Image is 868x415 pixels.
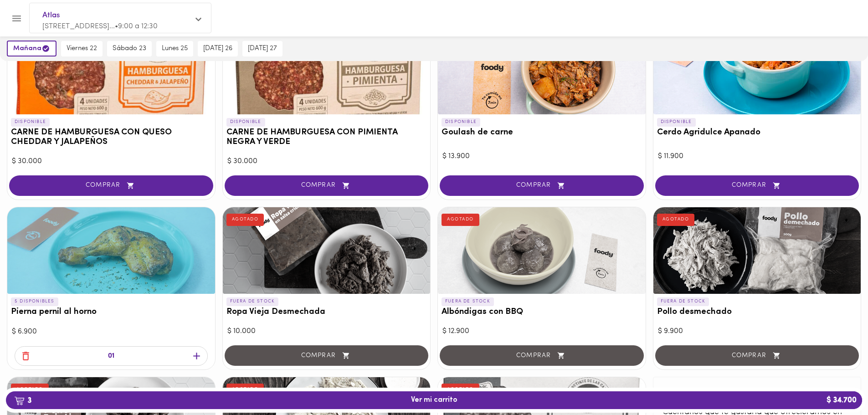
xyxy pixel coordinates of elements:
[13,44,50,53] span: mañana
[9,175,213,196] button: COMPRAR
[438,28,646,114] div: Goulash de carne
[451,182,632,190] span: COMPRAR
[5,7,28,30] button: Menu
[11,118,50,126] p: DISPONIBLE
[223,28,431,114] div: CARNE DE HAMBURGUESA CON PIMIENTA NEGRA Y VERDE
[226,214,264,225] div: AGOTADO
[815,362,859,406] iframe: Messagebird Livechat Widget
[227,156,426,167] div: $ 30.000
[226,384,264,395] div: AGOTADO
[442,118,480,126] p: DISPONIBLE
[438,207,646,294] div: Albóndigas con BBQ
[248,45,277,53] span: [DATE] 27
[11,128,211,147] h3: CARNE DE HAMBURGUESA CON QUESO CHEDDAR Y JALAPEÑOS
[658,326,857,337] div: $ 9.900
[226,128,427,147] h3: CARNE DE HAMBURGUESA CON PIMIENTA NEGRA Y VERDE
[223,207,431,294] div: Ropa Vieja Desmechada
[12,327,211,337] div: $ 6.900
[162,45,188,53] span: lunes 25
[442,307,642,317] h3: Albóndigas con BBQ
[657,118,696,126] p: DISPONIBLE
[442,326,641,337] div: $ 12.900
[11,297,58,306] p: 5 DISPONIBLES
[12,156,211,167] div: $ 30.000
[203,45,232,53] span: [DATE] 26
[242,41,282,56] button: [DATE] 27
[7,28,215,114] div: CARNE DE HAMBURGUESA CON QUESO CHEDDAR Y JALAPEÑOS
[442,214,479,225] div: AGOTADO
[42,23,158,30] span: [STREET_ADDRESS]... • 9:00 a 12:30
[67,45,97,53] span: viernes 22
[7,41,56,56] button: mañana
[108,351,114,362] p: 01
[21,182,202,190] span: COMPRAR
[655,175,859,196] button: COMPRAR
[667,182,848,190] span: COMPRAR
[113,45,146,53] span: sábado 23
[7,207,215,294] div: Pierna pernil al horno
[14,396,25,405] img: cart.png
[653,207,861,294] div: Pollo desmechado
[657,297,709,306] p: FUERA DE STOCK
[11,307,211,317] h3: Pierna pernil al horno
[226,297,279,306] p: FUERA DE STOCK
[6,391,862,409] button: 3Ver mi carrito$ 34.700
[227,326,426,337] div: $ 10.000
[440,175,644,196] button: COMPRAR
[411,396,457,405] span: Ver mi carrito
[107,41,152,56] button: sábado 23
[658,151,857,162] div: $ 11.900
[156,41,193,56] button: lunes 25
[442,128,642,138] h3: Goulash de carne
[236,182,417,190] span: COMPRAR
[61,41,103,56] button: viernes 22
[9,395,37,406] b: 3
[226,307,427,317] h3: Ropa Vieja Desmechada
[225,175,429,196] button: COMPRAR
[657,214,695,225] div: AGOTADO
[657,128,858,138] h3: Cerdo Agridulce Apanado
[442,297,494,306] p: FUERA DE STOCK
[653,28,861,114] div: Cerdo Agridulce Apanado
[226,118,265,126] p: DISPONIBLE
[198,41,238,56] button: [DATE] 26
[42,10,189,21] span: Atlas
[442,384,479,395] div: AGOTADO
[657,307,858,317] h3: Pollo desmechado
[11,384,49,395] div: AGOTADO
[442,151,641,162] div: $ 13.900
